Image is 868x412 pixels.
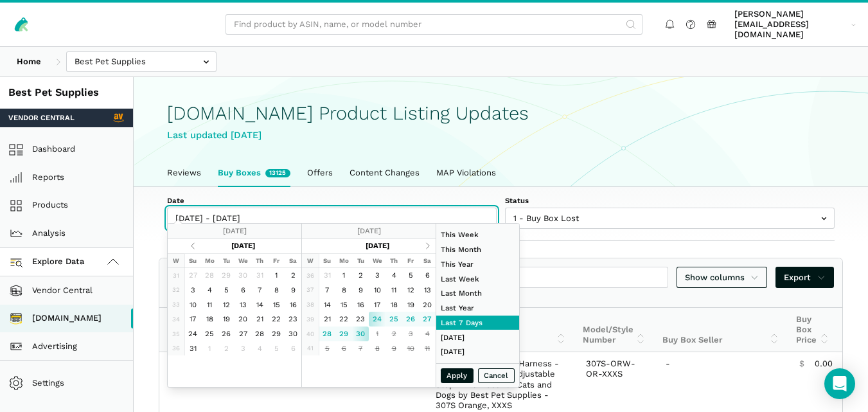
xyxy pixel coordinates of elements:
td: 40 [302,327,319,341]
th: Th [251,253,268,268]
td: 20 [419,297,436,312]
th: Buy Box Seller: activate to sort column ascending [654,308,788,352]
td: 28 [319,327,335,341]
div: Showing 1 to 10 of 3,864 buy boxes (filtered from 13,125 total buy boxes) [159,291,842,307]
td: 8 [335,283,352,298]
a: Export [775,267,834,288]
td: 9 [285,283,301,298]
td: 6 [419,268,436,283]
td: 29 [335,327,352,341]
li: Last Week [436,271,519,286]
td: 24 [184,327,201,341]
td: 12 [218,297,235,312]
td: 7 [251,283,268,298]
td: 29 [218,268,235,283]
td: 9 [352,283,369,298]
td: 31 [319,268,335,283]
li: This Month [436,242,519,257]
td: 4 [201,283,218,298]
td: 26 [402,312,419,327]
td: 4 [385,268,402,283]
td: 38 [302,297,319,312]
td: 35 [168,327,184,341]
td: 27 [184,268,201,283]
th: Sa [419,253,436,268]
label: Status [505,195,835,206]
td: 5 [319,341,335,356]
td: 37 [302,283,319,298]
button: Apply [441,368,474,383]
span: New buy boxes in the last week [265,169,290,177]
td: 3 [235,341,251,356]
td: 33 [168,297,184,312]
td: 7 [352,341,369,356]
td: 21 [251,312,268,327]
span: Explore Data [13,255,85,270]
td: 16 [352,297,369,312]
button: Cancel [478,368,515,383]
td: 14 [319,297,335,312]
th: W [302,253,319,268]
td: 30 [235,268,251,283]
td: 15 [335,297,352,312]
th: [DATE] [335,238,419,253]
td: 5 [268,341,285,356]
th: Su [319,253,335,268]
th: Model/Style Number: activate to sort column ascending [574,308,655,352]
div: Best Pet Supplies [8,85,125,100]
td: 13 [235,297,251,312]
a: Show columns [677,267,768,288]
td: 11 [419,341,436,356]
td: 31 [184,341,201,356]
td: 17 [184,312,201,327]
span: $ [799,359,804,369]
td: 30 [352,327,369,341]
a: Reviews [159,159,209,186]
th: Tu [218,253,235,268]
td: 27 [419,312,436,327]
td: 20 [235,312,251,327]
td: 25 [201,327,218,341]
label: Date [167,195,497,206]
a: Buy Boxes13125 [209,159,299,186]
td: 32 [168,283,184,298]
td: 4 [419,327,436,341]
div: Open Intercom Messenger [824,368,855,399]
td: 1 [201,341,218,356]
span: 0.00 [815,359,833,369]
td: 25 [385,312,402,327]
td: 3 [369,268,385,283]
td: 29 [268,327,285,341]
td: 11 [201,297,218,312]
td: 2 [218,341,235,356]
td: 10 [369,283,385,298]
span: Vendor Central [8,112,75,123]
li: This Week [436,228,519,242]
td: 31 [168,268,184,283]
li: Last Year [436,301,519,316]
th: Mo [335,253,352,268]
li: Last Month [436,286,519,301]
td: 34 [168,312,184,327]
a: MAP Violations [428,159,504,186]
td: 22 [268,312,285,327]
li: [DATE] [436,345,519,359]
td: 19 [402,297,419,312]
th: Buy Box Price: activate to sort column ascending [788,308,838,352]
input: Find product by ASIN, name, or model number [226,14,642,35]
td: 6 [335,341,352,356]
td: 15 [268,297,285,312]
td: 11 [385,283,402,298]
div: Last updated [DATE] [167,128,835,143]
th: Fr [268,253,285,268]
td: 6 [235,283,251,298]
td: 18 [385,297,402,312]
td: 5 [218,283,235,298]
th: Sa [285,253,301,268]
a: Offers [299,159,341,186]
td: 3 [402,327,419,341]
td: 30 [285,327,301,341]
td: 5 [402,268,419,283]
td: 28 [251,327,268,341]
a: Content Changes [341,159,428,186]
